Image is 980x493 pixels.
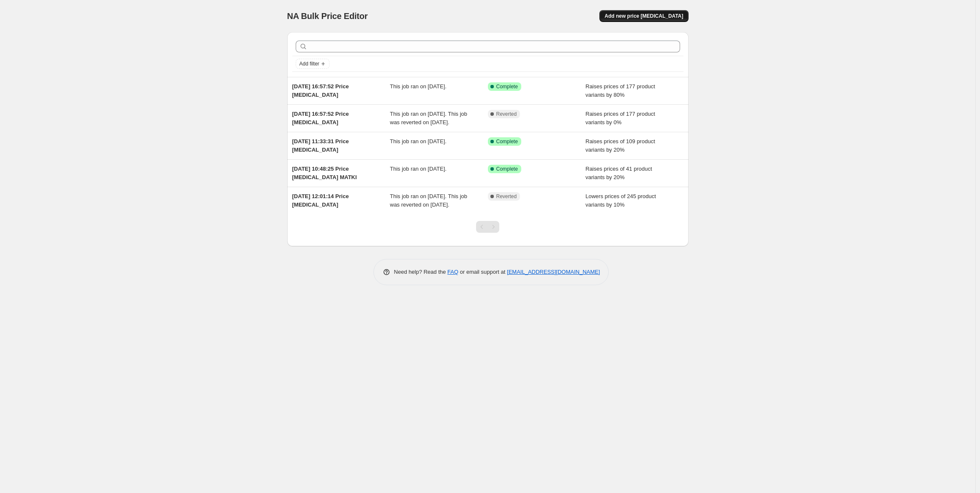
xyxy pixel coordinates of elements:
span: [DATE] 12:01:14 Price [MEDICAL_DATA] [292,193,349,208]
span: Raises prices of 109 product variants by 20% [585,138,655,153]
span: NA Bulk Price Editor [287,11,368,21]
span: [DATE] 10:48:25 Price [MEDICAL_DATA] MATKI [292,166,357,180]
span: This job ran on [DATE]. [390,83,446,90]
span: [DATE] 16:57:52 Price [MEDICAL_DATA] [292,111,349,125]
span: This job ran on [DATE]. [390,166,446,172]
button: Add new price [MEDICAL_DATA] [599,10,688,22]
span: or email support at [458,269,507,275]
span: [DATE] 16:57:52 Price [MEDICAL_DATA] [292,83,349,98]
span: Complete [496,83,518,90]
span: Reverted [496,193,517,200]
span: [DATE] 11:33:31 Price [MEDICAL_DATA] [292,138,349,153]
span: Need help? Read the [394,269,448,275]
span: This job ran on [DATE]. This job was reverted on [DATE]. [390,111,467,125]
button: Add filter [296,59,329,69]
a: FAQ [447,269,458,275]
span: Raises prices of 41 product variants by 20% [585,166,652,180]
span: This job ran on [DATE]. [390,138,446,144]
span: Raises prices of 177 product variants by 0% [585,111,655,125]
span: Raises prices of 177 product variants by 80% [585,83,655,98]
span: Complete [496,166,518,172]
span: This job ran on [DATE]. This job was reverted on [DATE]. [390,193,467,208]
span: Add new price [MEDICAL_DATA] [604,13,683,19]
span: Add filter [299,60,319,67]
span: Reverted [496,111,517,117]
span: Complete [496,138,518,145]
span: Lowers prices of 245 product variants by 10% [585,193,656,208]
nav: Pagination [476,221,499,233]
a: [EMAIL_ADDRESS][DOMAIN_NAME] [507,269,600,275]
